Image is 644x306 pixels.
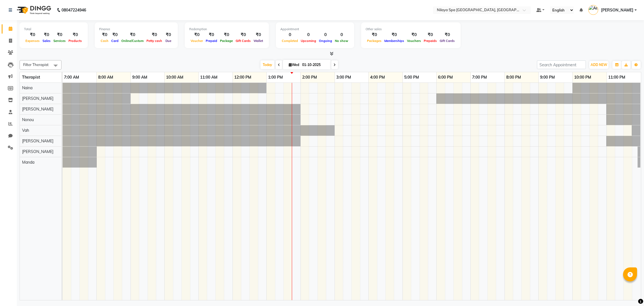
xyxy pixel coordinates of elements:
[437,73,454,81] a: 6:00 PM
[573,73,593,81] a: 10:00 PM
[99,39,110,43] span: Cash
[403,73,420,81] a: 5:00 PM
[539,73,556,81] a: 9:00 PM
[189,39,204,43] span: Voucher
[52,39,67,43] span: Services
[252,39,264,43] span: Wallet
[422,39,438,43] span: Prepaids
[383,32,406,38] div: ₹0
[110,39,120,43] span: Card
[287,63,300,67] span: Wed
[22,96,53,101] span: [PERSON_NAME]
[438,39,456,43] span: Gift Cards
[164,39,173,43] span: Due
[335,73,352,81] a: 3:00 PM
[621,284,638,300] iframe: chat widget
[591,63,607,67] span: ADD NEW
[219,39,234,43] span: Package
[22,85,32,90] span: Naina
[24,32,41,38] div: ₹0
[165,73,185,81] a: 10:00 AM
[189,27,264,32] div: Redemption
[607,73,627,81] a: 11:00 PM
[41,39,52,43] span: Sales
[164,32,173,38] div: ₹0
[318,39,333,43] span: Ongoing
[261,60,274,69] span: Today
[301,73,318,81] a: 2:00 PM
[233,73,253,81] a: 12:00 PM
[120,39,145,43] span: Online/Custom
[61,2,86,18] b: 08047224946
[67,32,83,38] div: ₹0
[22,149,53,154] span: [PERSON_NAME]
[24,39,41,43] span: Expenses
[588,5,598,15] img: Anubhav
[299,39,318,43] span: Upcoming
[422,32,438,38] div: ₹0
[189,32,204,38] div: ₹0
[204,39,219,43] span: Prepaid
[23,62,49,67] span: Filter Therapist
[383,39,406,43] span: Memberships
[52,32,67,38] div: ₹0
[438,32,456,38] div: ₹0
[369,73,386,81] a: 4:00 PM
[589,61,609,69] button: ADD NEW
[22,128,29,133] span: Vah
[24,27,83,32] div: Total
[366,27,456,32] div: Other sales
[63,73,80,81] a: 7:00 AM
[406,39,422,43] span: Vouchers
[299,32,318,38] div: 0
[252,32,264,38] div: ₹0
[537,60,586,69] input: Search Appointment
[280,32,299,38] div: 0
[471,73,488,81] a: 7:00 PM
[120,32,145,38] div: ₹0
[505,73,522,81] a: 8:00 PM
[99,32,110,38] div: ₹0
[234,32,252,38] div: ₹0
[280,27,350,32] div: Appointment
[234,39,252,43] span: Gift Cards
[366,32,383,38] div: ₹0
[22,138,53,143] span: [PERSON_NAME]
[145,39,164,43] span: Petty cash
[22,160,34,165] span: Manda
[366,39,383,43] span: Packages
[14,2,53,18] img: logo
[22,75,40,80] span: Therapist
[406,32,422,38] div: ₹0
[131,73,149,81] a: 9:00 AM
[110,32,120,38] div: ₹0
[41,32,52,38] div: ₹0
[67,39,83,43] span: Products
[601,7,633,13] span: [PERSON_NAME]
[99,27,173,32] div: Finance
[22,107,53,112] span: [PERSON_NAME]
[300,61,328,69] input: 2025-10-01
[97,73,115,81] a: 8:00 AM
[199,73,219,81] a: 11:00 AM
[333,39,350,43] span: No show
[219,32,234,38] div: ₹0
[204,32,219,38] div: ₹0
[267,73,284,81] a: 1:00 PM
[145,32,164,38] div: ₹0
[280,39,299,43] span: Completed
[318,32,333,38] div: 0
[333,32,350,38] div: 0
[22,117,34,122] span: Nonou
